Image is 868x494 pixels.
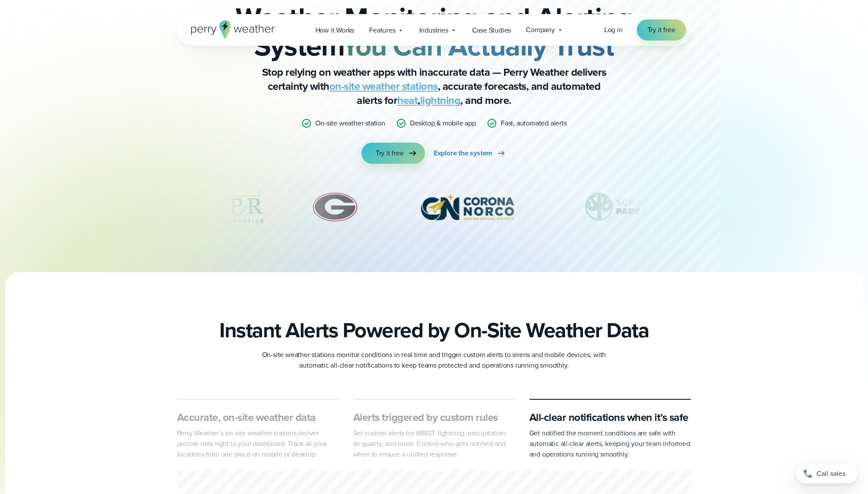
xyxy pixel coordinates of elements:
img: University-of-Georgia.svg [308,185,362,229]
span: Call sales [816,468,846,479]
span: Features [369,25,395,36]
p: Set custom alerts for WBGT, lightning, precipitation, air quality, and more. Control who gets not... [353,428,515,460]
div: slideshow [221,185,647,233]
p: Get notified the moment conditions are safe with automatic all-clear alerts, keeping your team in... [529,428,691,460]
div: 8 of 12 [572,185,697,229]
p: Desktop & mobile app [410,118,476,129]
span: Log in [604,25,623,35]
h3: Alerts triggered by custom rules [353,410,515,424]
span: Company [526,25,555,35]
h2: Weather Monitoring and Alerting System [221,4,647,60]
a: How it Works [308,21,362,39]
span: Industries [419,25,448,36]
span: How it Works [315,25,355,36]
a: lightning [420,92,461,108]
span: Case Studies [472,25,511,36]
a: on-site weather stations [329,78,438,94]
img: Schaumburg-Park-District-1.svg [572,185,697,229]
strong: You Can Actually Trust [341,25,614,66]
h3: Accurate, on-site weather data [177,410,339,424]
span: Try it free [376,148,404,159]
a: heat [397,92,417,108]
span: Explore the system [434,148,492,159]
p: Perry Weather’s on-site weather stations deliver precise data right to your dashboard. Track all ... [177,428,339,460]
p: Stop relying on weather apps with inaccurate data — Perry Weather delivers certainty with , accur... [258,65,610,107]
a: Explore the system [434,143,506,164]
a: Try it free [362,143,425,164]
span: Try it free [647,25,676,35]
h2: Instant Alerts Powered by On-Site Weather Data [219,318,649,343]
div: 5 of 12 [196,185,266,229]
div: 6 of 12 [308,185,362,229]
p: On-site weather station [315,118,385,129]
a: Try it free [637,19,686,41]
img: Corona-Norco-Unified-School-District.svg [405,185,530,229]
img: DPR-Construction.svg [196,185,266,229]
a: Call sales [796,464,857,483]
a: Case Studies [465,21,519,39]
h3: All-clear notifications when it’s safe [529,410,691,424]
p: On-site weather stations monitor conditions in real time and trigger custom alerts to sirens and ... [258,350,610,371]
a: Log in [604,25,623,35]
p: Fast, automated alerts [501,118,567,129]
div: 7 of 12 [405,185,530,229]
